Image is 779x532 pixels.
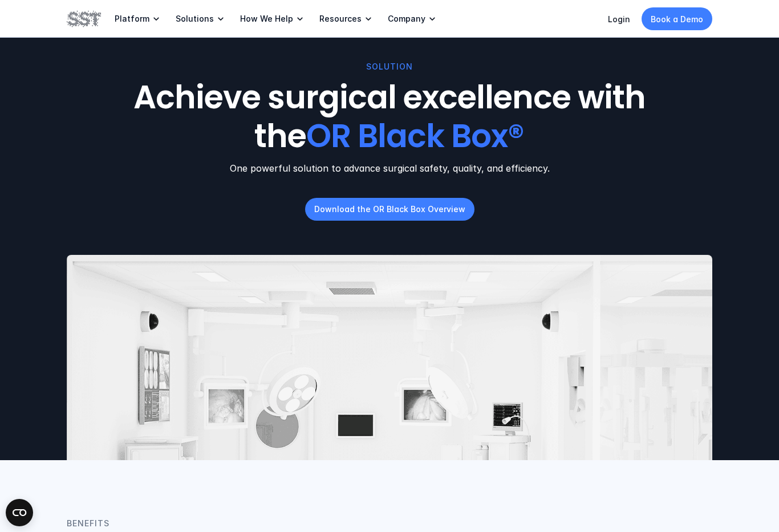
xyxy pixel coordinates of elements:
p: Book a Demo [651,13,703,25]
p: Resources [319,14,362,24]
p: Solutions [176,14,214,24]
p: SOLUTION [366,60,413,73]
button: Open CMP widget [6,499,33,526]
span: OR Black Box® [306,114,524,159]
p: How We Help [240,14,293,24]
a: Login [608,14,630,24]
p: BENEFITS [67,517,109,530]
p: One powerful solution to advance surgical safety, quality, and efficiency. [67,161,712,175]
img: SST logo [67,9,101,29]
a: Download the OR Black Box Overview [305,198,474,221]
p: Download the OR Black Box Overview [314,203,465,215]
h1: Achieve surgical excellence with the [112,79,667,155]
a: Book a Demo [642,7,712,30]
p: Platform [115,14,149,24]
p: Company [388,14,425,24]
